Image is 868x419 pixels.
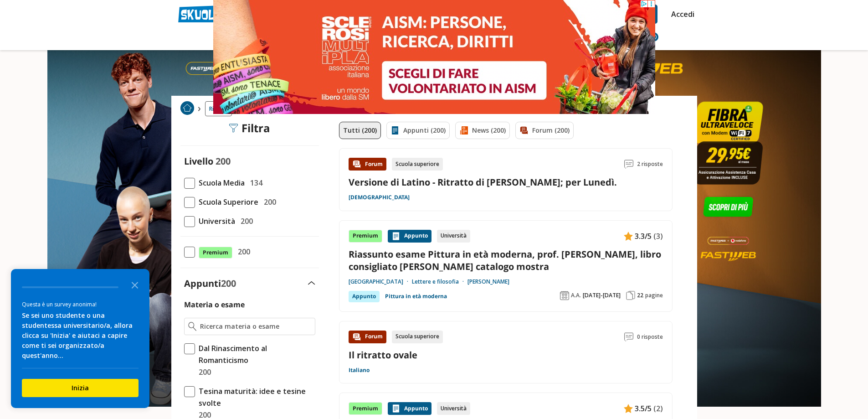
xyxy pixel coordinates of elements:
[126,275,144,294] button: Close the survey
[308,281,315,285] img: Apri e chiudi sezione
[260,196,276,208] span: 200
[349,291,380,302] div: Appunto
[645,292,663,299] span: pagine
[200,322,311,331] input: Ricerca materia o esame
[349,402,382,415] div: Premium
[626,291,635,300] img: Pagine
[391,404,401,413] img: Appunti contenuto
[229,124,238,133] img: Filtra filtri mobile
[390,126,400,135] img: Appunti filtro contenuto
[184,155,213,167] label: Livello
[180,101,194,115] img: Home
[195,196,258,208] span: Scuola Superiore
[624,404,633,413] img: Appunti contenuto
[637,158,663,171] span: 2 risposte
[583,292,621,299] span: [DATE]-[DATE]
[653,403,663,414] span: (2)
[455,122,510,139] a: News (200)
[459,126,468,135] img: News filtro contenuto
[195,215,235,227] span: Università
[349,194,410,201] a: [DEMOGRAPHIC_DATA]
[180,101,194,116] a: Home
[637,292,643,299] span: 22
[195,366,211,378] span: 200
[635,403,652,414] span: 3.5/5
[22,379,139,397] button: Inizia
[234,246,250,258] span: 200
[349,278,412,285] a: [GEOGRAPHIC_DATA]
[437,402,470,415] div: Università
[437,230,470,243] div: Università
[349,349,417,361] a: Il ritratto ovale
[199,247,232,259] span: Premium
[392,331,443,343] div: Scuola superiore
[205,101,232,116] a: Ricerca
[195,385,315,409] span: Tesina maturità: idee e tesine svolte
[412,278,467,285] a: Lettere e filosofia
[216,155,231,167] span: 200
[392,158,443,171] div: Scuola superiore
[624,332,633,341] img: Commenti lettura
[391,232,401,241] img: Appunti contenuto
[188,322,197,331] img: Ricerca materia o esame
[237,215,253,227] span: 200
[386,122,450,139] a: Appunti (200)
[339,122,381,139] a: Tutti (200)
[349,248,663,273] a: Riassunto esame Pittura in età moderna, prof. [PERSON_NAME], libro consigliato [PERSON_NAME] cata...
[11,269,149,408] div: Survey
[385,291,447,302] a: Pittura in età moderna
[635,230,652,242] span: 3.3/5
[229,122,270,134] div: Filtra
[349,331,386,343] div: Forum
[519,126,529,135] img: Forum filtro contenuto
[195,342,315,366] span: Dal Rinascimento al Romanticismo
[349,176,617,188] a: Versione di Latino - Ritratto di [PERSON_NAME]; per Lunedì.
[184,300,245,310] label: Materia o esame
[388,230,431,243] div: Appunto
[388,402,431,415] div: Appunto
[349,230,382,243] div: Premium
[624,160,633,169] img: Commenti lettura
[352,160,361,169] img: Forum contenuto
[221,277,236,290] span: 200
[195,177,245,189] span: Scuola Media
[352,332,361,341] img: Forum contenuto
[571,292,581,299] span: A.A.
[184,277,236,290] label: Appunti
[637,331,663,343] span: 0 risposte
[467,278,509,285] a: [PERSON_NAME]
[624,232,633,241] img: Appunti contenuto
[247,177,262,189] span: 134
[22,300,139,309] div: Questa è un survey anonima!
[22,310,139,361] div: Se sei uno studente o una studentessa universitario/a, allora clicca su 'Inizia' e aiutaci a capi...
[671,5,690,24] a: Accedi
[349,158,386,171] div: Forum
[560,291,569,300] img: Anno accademico
[515,122,574,139] a: Forum (200)
[349,367,370,374] a: Italiano
[653,230,663,242] span: (3)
